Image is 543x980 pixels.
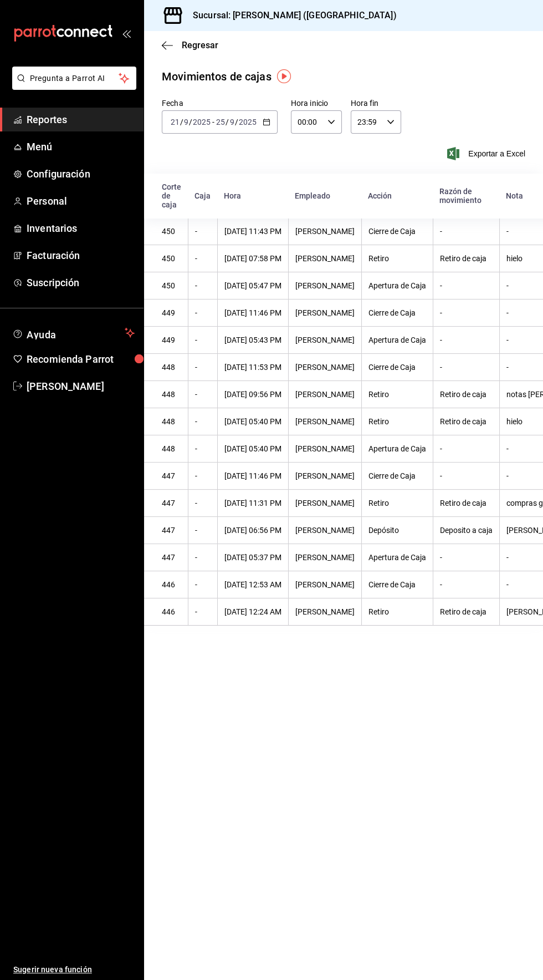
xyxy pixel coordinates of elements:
[440,254,493,263] div: Retiro de caja
[195,580,211,589] div: -
[368,471,426,480] div: Cierre de Caja
[195,607,211,616] div: -
[224,281,281,290] div: [DATE] 05:47 PM
[224,336,281,344] div: [DATE] 05:43 PM
[440,526,493,535] div: Deposito a caja
[368,308,426,317] div: Cierre de Caja
[295,471,355,480] div: [PERSON_NAME]
[440,227,493,236] div: -
[295,444,355,453] div: [PERSON_NAME]
[195,499,211,507] div: -
[238,118,257,126] input: ----
[27,326,120,339] span: Ayuda
[368,254,426,263] div: Retiro
[27,194,135,209] span: Personal
[440,336,493,344] div: -
[368,580,426,589] div: Cierre de Caja
[195,254,211,263] div: -
[162,363,181,372] div: 448
[195,553,211,562] div: -
[162,526,181,535] div: 447
[440,390,493,399] div: Retiro de caja
[440,553,493,562] div: -
[224,227,281,236] div: [DATE] 11:43 PM
[27,112,135,127] span: Reportes
[12,67,136,90] button: Pregunta a Parrot AI
[195,526,211,535] div: -
[195,363,211,372] div: -
[440,499,493,507] div: Retiro de caja
[226,118,229,126] span: /
[295,227,355,236] div: [PERSON_NAME]
[27,352,135,367] span: Recomienda Parrot
[368,417,426,426] div: Retiro
[170,118,180,126] input: --
[162,308,181,317] div: 449
[162,580,181,589] div: 446
[295,308,355,317] div: [PERSON_NAME]
[192,118,211,126] input: ----
[295,336,355,344] div: [PERSON_NAME]
[162,499,181,507] div: 447
[162,281,181,290] div: 450
[440,607,493,616] div: Retiro de caja
[368,526,426,535] div: Depósito
[224,607,281,616] div: [DATE] 12:24 AM
[216,118,226,126] input: --
[162,553,181,562] div: 447
[368,281,426,290] div: Apertura de Caja
[295,191,355,200] div: Empleado
[183,118,189,126] input: --
[162,444,181,453] div: 448
[295,526,355,535] div: [PERSON_NAME]
[162,68,271,85] div: Movimientos de cajas
[224,308,281,317] div: [DATE] 11:46 PM
[162,254,181,263] div: 450
[194,191,211,200] div: Caja
[440,281,493,290] div: -
[195,227,211,236] div: -
[440,363,493,372] div: -
[291,99,342,107] label: Hora inicio
[27,248,135,263] span: Facturación
[162,336,181,344] div: 449
[235,118,238,126] span: /
[195,281,211,290] div: -
[439,187,493,205] div: Razón de movimiento
[162,40,218,50] button: Regresar
[295,553,355,562] div: [PERSON_NAME]
[27,221,135,236] span: Inventarios
[449,147,525,160] button: Exportar a Excel
[195,336,211,344] div: -
[162,227,181,236] div: 450
[295,499,355,507] div: [PERSON_NAME]
[195,471,211,480] div: -
[27,275,135,290] span: Suscripción
[224,417,281,426] div: [DATE] 05:40 PM
[180,118,183,126] span: /
[224,254,281,263] div: [DATE] 07:58 PM
[295,390,355,399] div: [PERSON_NAME]
[162,417,181,426] div: 448
[440,308,493,317] div: -
[224,499,281,507] div: [DATE] 11:31 PM
[162,471,181,480] div: 447
[224,553,281,562] div: [DATE] 05:37 PM
[368,390,426,399] div: Retiro
[440,417,493,426] div: Retiro de caja
[224,363,281,372] div: [DATE] 11:53 PM
[368,336,426,344] div: Apertura de Caja
[368,444,426,453] div: Apertura de Caja
[295,580,355,589] div: [PERSON_NAME]
[440,471,493,480] div: -
[30,73,119,84] span: Pregunta a Parrot AI
[229,118,235,126] input: --
[368,553,426,562] div: Apertura de Caja
[27,166,135,181] span: Configuración
[212,118,214,126] span: -
[184,9,397,22] h3: Sucursal: [PERSON_NAME] ([GEOGRAPHIC_DATA])
[162,607,181,616] div: 446
[295,281,355,290] div: [PERSON_NAME]
[182,40,218,50] span: Regresar
[440,580,493,589] div: -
